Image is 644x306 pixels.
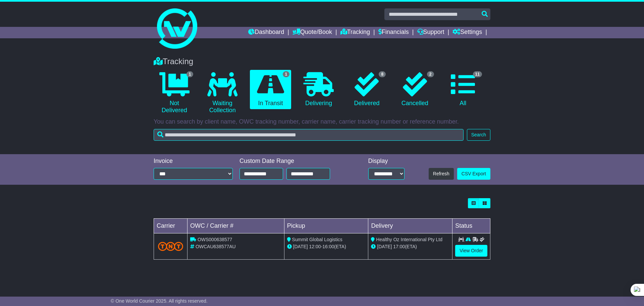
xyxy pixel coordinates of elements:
div: Display [368,158,405,165]
a: View Order [455,245,487,257]
span: 8 [379,71,386,77]
div: Custom Date Range [239,158,347,165]
a: 8 Delivered [346,70,387,110]
img: TNT_Domestic.png [158,242,183,251]
span: 17:00 [393,244,405,249]
td: Delivery [368,219,452,233]
td: OWC / Carrier # [187,219,284,233]
span: OWS000638577 [198,237,232,242]
a: 1 Not Delivered [154,70,195,117]
span: Summit Global Logistics [292,237,342,242]
a: 1 In Transit [250,70,291,110]
span: [DATE] [377,244,392,249]
td: Carrier [154,219,187,233]
a: 11 All [442,70,484,110]
span: [DATE] [293,244,308,249]
a: Support [417,27,444,38]
span: 1 [186,71,194,77]
a: Dashboard [248,27,284,38]
div: (ETA) [371,243,449,250]
div: Invoice [154,158,233,165]
span: 12:00 [309,244,321,249]
a: Settings [452,27,482,38]
a: 2 Cancelled [394,70,435,110]
a: Quote/Book [292,27,332,38]
a: Tracking [340,27,370,38]
span: 11 [473,71,482,77]
span: 2 [427,71,434,77]
span: 16:00 [322,244,334,249]
span: Healthy Oz International Pty Ltd [376,237,442,242]
div: Tracking [150,57,494,67]
button: Refresh [429,168,454,180]
span: OWCAU638577AU [196,244,236,249]
a: Delivering [298,70,339,110]
a: Financials [378,27,409,38]
td: Pickup [284,219,368,233]
button: Search [467,129,490,141]
div: - (ETA) [287,243,366,250]
td: Status [452,219,490,233]
p: You can search by client name, OWC tracking number, carrier name, carrier tracking number or refe... [154,118,490,126]
span: 1 [283,71,290,77]
span: © One World Courier 2025. All rights reserved. [111,298,208,304]
a: Waiting Collection [202,70,243,117]
a: CSV Export [457,168,490,180]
